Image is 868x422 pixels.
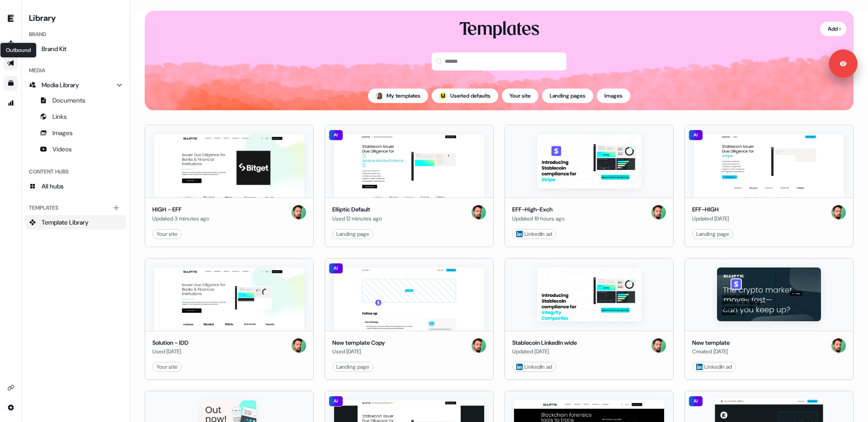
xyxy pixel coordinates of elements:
div: Updated 3 minutes ago [152,214,209,223]
button: Elliptic DefaultAIElliptic DefaultUsed 12 minutes agoPhillLanding page [325,125,494,247]
div: Landing page [696,230,729,239]
a: Template Library [25,215,126,230]
img: userled logo [439,92,447,99]
div: EFF-High-Exch [512,205,565,214]
img: Stablecoin LinkedIn wide [537,267,641,322]
div: Updated [DATE] [512,347,577,356]
div: AI [689,130,703,141]
div: Landing page [336,362,369,371]
div: AI [689,396,703,407]
a: Videos [25,142,126,156]
a: Links [25,109,126,124]
img: Pouyeh [376,92,383,99]
div: LinkedIn ad [516,230,552,239]
a: Images [25,126,126,140]
span: Links [52,112,67,121]
button: Add [820,22,846,36]
button: EFF-HIGHAIEFF-HIGHUpdated [DATE]PhillLanding page [684,125,854,247]
span: Videos [52,145,72,154]
div: Your site [156,230,178,239]
span: Documents [52,96,85,105]
div: Created [DATE] [692,347,730,356]
div: Your site [156,362,178,371]
div: LinkedIn ad [696,362,732,371]
a: Go to integrations [4,380,18,395]
a: Go to integrations [4,400,18,415]
img: Phill [292,338,306,353]
button: Solution - IDDSolution - IDDUsed [DATE]PhillYour site [145,258,314,380]
img: Phill [292,205,306,220]
a: Go to prospects [4,36,18,51]
div: Stablecoin LinkedIn wide [512,338,577,347]
img: Phill [831,338,846,353]
div: ; [439,92,447,99]
div: AI [329,130,343,141]
button: New templateNew templateCreated [DATE]Phill LinkedIn ad [684,258,854,380]
img: Phill [472,338,486,353]
a: All hubs [25,179,126,193]
img: Phill [472,205,486,220]
img: New template [717,267,821,322]
button: Images [597,89,630,103]
div: New template Copy [332,338,385,347]
div: Brand [25,27,126,42]
span: All hubs [42,182,64,191]
div: Landing page [336,230,369,239]
div: HIGH - EFF [152,205,209,214]
div: Content Hubs [25,164,126,179]
div: Elliptic Default [332,205,382,214]
button: My templates [368,89,428,103]
div: Templates [25,201,126,215]
span: Media Library [42,80,79,89]
div: Used [DATE] [152,347,189,356]
div: Templates [459,18,539,42]
a: Brand Kit [25,42,126,56]
div: AI [329,263,343,274]
a: Go to templates [4,76,18,90]
div: Media [25,63,126,78]
h3: Library [25,11,126,23]
img: Phill [831,205,846,220]
img: Phill [651,338,666,353]
button: HIGH - EFFHIGH - EFFUpdated 3 minutes agoPhillYour site [145,125,314,247]
div: Used 12 minutes ago [332,214,382,223]
span: Images [52,128,73,137]
img: New template Copy [334,267,484,331]
img: Elliptic Default [334,134,484,197]
div: New template [692,338,730,347]
div: Updated 19 hours ago [512,214,565,223]
span: Brand Kit [42,44,66,53]
a: Go to attribution [4,96,18,110]
a: Go to outbound experience [4,56,18,70]
div: Solution - IDD [152,338,189,347]
div: Used [DATE] [332,347,385,356]
button: Your site [502,89,538,103]
img: EFF-High-Exch [537,134,641,188]
span: Template Library [42,218,89,227]
button: New template CopyAINew template CopyUsed [DATE]PhillLanding page [325,258,494,380]
button: userled logo;Userled defaults [432,89,498,103]
div: EFF-HIGH [692,205,729,214]
div: LinkedIn ad [516,362,552,371]
button: Stablecoin LinkedIn wide Stablecoin LinkedIn wideUpdated [DATE]Phill LinkedIn ad [505,258,674,380]
img: HIGH - EFF [154,134,304,197]
button: EFF-High-ExchEFF-High-ExchUpdated 19 hours agoPhill LinkedIn ad [505,125,674,247]
button: Landing pages [542,89,593,103]
div: AI [329,396,343,407]
img: Phill [651,205,666,220]
div: Updated [DATE] [692,214,729,223]
a: Media Library [25,78,126,92]
img: Solution - IDD [154,267,304,331]
img: EFF-HIGH [694,134,844,197]
a: Documents [25,93,126,108]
